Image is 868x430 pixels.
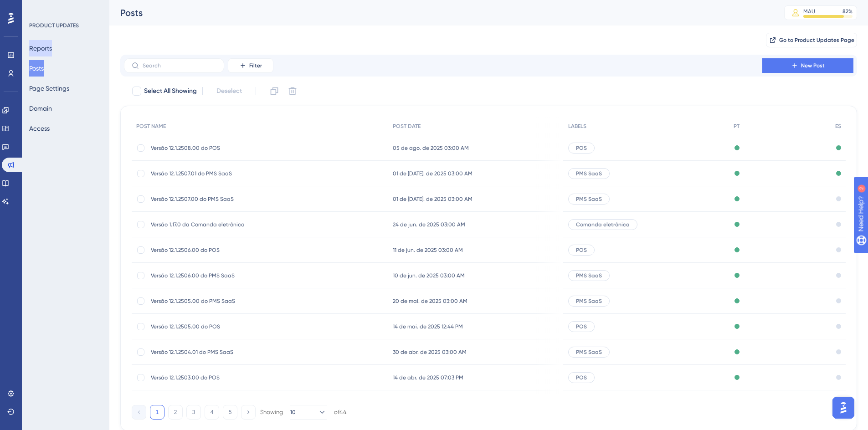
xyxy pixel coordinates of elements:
[228,58,273,73] button: Filter
[260,408,283,416] div: Showing
[568,123,586,130] span: LABELS
[151,374,297,381] span: Versão 12.1.2503.00 do POS
[393,170,473,177] span: 01 de [DATE]. de 2025 03:00 AM
[779,36,854,44] span: Go to Product Updates Page
[393,323,463,330] span: 14 de mai. de 2025 12:44 PM
[151,144,297,152] span: Versão 12.1.2508.00 do POS
[208,83,250,99] button: Deselect
[249,62,262,69] span: Filter
[393,246,463,254] span: 11 de jun. de 2025 03:00 AM
[393,348,467,356] span: 30 de abr. de 2025 03:00 AM
[801,62,825,69] span: New Post
[120,6,761,19] div: Posts
[151,272,297,279] span: Versão 12.1.2506.00 do PMS SaaS
[835,123,841,130] span: ES
[576,374,587,381] span: POS
[576,348,602,356] span: PMS SaaS
[576,272,602,279] span: PMS SaaS
[766,33,857,47] button: Go to Product Updates Page
[29,40,52,56] button: Reports
[393,144,469,152] span: 05 de ago. de 2025 03:00 AM
[576,297,602,305] span: PMS SaaS
[290,405,327,420] button: 10
[63,5,66,12] div: 2
[143,62,216,69] input: Search
[186,405,201,420] button: 3
[576,195,602,203] span: PMS SaaS
[576,221,630,228] span: Comanda eletrônica
[21,2,57,13] span: Need Help?
[29,100,52,117] button: Domain
[150,405,164,420] button: 1
[393,374,463,381] span: 14 de abr. de 2025 07:03 PM
[290,409,296,416] span: 10
[762,58,853,73] button: New Post
[151,221,297,228] span: Versão 1.17.0 da Comanda eletrônica
[393,195,473,203] span: 01 de [DATE]. de 2025 03:00 AM
[151,195,297,203] span: Versão 12.1.2507.00 do PMS SaaS
[393,221,465,228] span: 24 de jun. de 2025 03:00 AM
[842,8,853,15] div: 82 %
[151,170,297,177] span: Versão 12.1.2507.01 do PMS SaaS
[151,246,297,254] span: Versão 12.1.2506.00 do POS
[393,123,421,130] span: POST DATE
[29,60,44,77] button: Posts
[205,405,219,420] button: 4
[576,170,602,177] span: PMS SaaS
[136,123,166,130] span: POST NAME
[734,123,740,130] span: PT
[576,323,587,330] span: POS
[168,405,183,420] button: 2
[576,246,587,254] span: POS
[29,80,69,97] button: Page Settings
[216,86,242,97] span: Deselect
[144,86,197,97] span: Select All Showing
[151,348,297,356] span: Versão 12.1.2504.01 do PMS SaaS
[393,272,465,279] span: 10 de jun. de 2025 03:00 AM
[223,405,237,420] button: 5
[803,8,815,15] div: MAU
[151,297,297,305] span: Versão 12.1.2505.00 do PMS SaaS
[576,144,587,152] span: POS
[29,22,79,29] div: PRODUCT UPDATES
[830,394,857,421] iframe: UserGuiding AI Assistant Launcher
[29,120,50,137] button: Access
[151,323,297,330] span: Versão 12.1.2505.00 do POS
[334,408,347,416] div: of 44
[393,297,467,305] span: 20 de mai. de 2025 03:00 AM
